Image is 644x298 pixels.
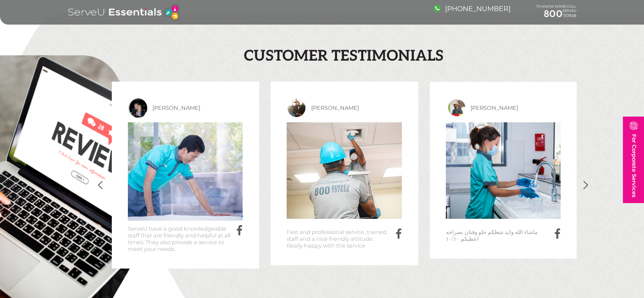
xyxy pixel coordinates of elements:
[128,98,243,252] a: image[PERSON_NAME]ServeU have a good knowledgeable staff that are friendly and helpful at all tim...
[128,225,232,252] p: ServeU have a good knowledgeable staff that are friendly and helpful at all times. They also prov...
[434,5,441,12] img: image
[68,4,180,20] img: logo
[623,117,644,203] a: For Corporate Services
[446,228,550,242] p: ماشاء الله وايد شغلكم حلو وفنان بصراحه اعطيكم ١٠/١٠
[446,98,561,242] a: image[PERSON_NAME]ماشاء الله وايد شغلكم حلو وفنان بصراحه اعطيكم ١٠/١٠
[311,104,359,111] span: [PERSON_NAME]
[470,104,518,111] span: [PERSON_NAME]
[128,123,243,221] img: image
[536,5,576,20] div: TO KNOW MORE CALL SERVEU
[630,122,638,130] img: image
[287,228,391,249] p: Fast and professional service, trained staff and a nice friendly attitude. Really happy with the ...
[287,98,401,249] a: image[PERSON_NAME]Fast and professional service, trained staff and a nice friendly attitude. Real...
[544,8,563,19] span: 800
[434,5,511,13] a: [PHONE_NUMBER]
[128,98,148,118] img: image
[152,104,200,111] span: [PERSON_NAME]
[446,123,561,225] img: image
[287,123,401,225] img: image
[446,98,466,118] img: image
[536,8,576,19] a: 800737838
[287,98,307,118] img: image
